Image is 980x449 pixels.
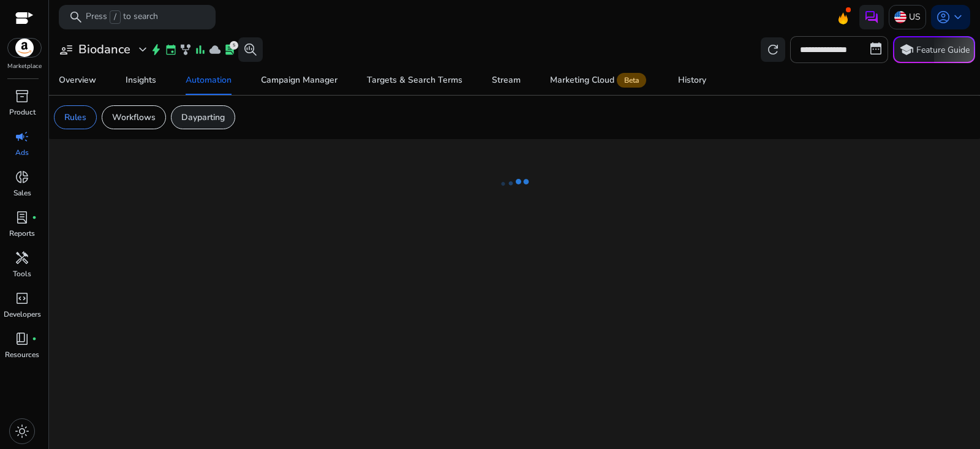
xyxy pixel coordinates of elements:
[32,336,37,341] span: fiber_manual_record
[126,76,156,85] div: Insights
[181,111,225,124] p: Dayparting
[766,42,780,57] span: refresh
[15,89,29,104] span: inventory_2
[678,76,706,85] div: History
[59,42,73,57] span: user_attributes
[15,210,29,225] span: lab_profile
[15,251,29,265] span: handyman
[899,42,914,57] span: school
[32,215,37,220] span: fiber_manual_record
[13,268,31,279] p: Tools
[893,36,975,63] button: schoolFeature Guide
[492,76,521,85] div: Stream
[761,37,785,62] button: refresh
[179,43,192,56] span: family_history
[9,107,36,118] p: Product
[916,44,970,56] p: Feature Guide
[5,349,39,360] p: Resources
[59,76,96,85] div: Overview
[9,228,35,239] p: Reports
[4,309,41,320] p: Developers
[617,73,646,88] span: Beta
[243,42,258,57] span: search_insights
[15,291,29,306] span: code_blocks
[69,10,83,25] span: search
[909,6,921,28] p: US
[78,42,130,57] h3: Biodance
[15,129,29,144] span: campaign
[110,10,121,24] span: /
[209,43,221,56] span: cloud
[15,147,29,158] p: Ads
[15,424,29,439] span: light_mode
[936,10,951,25] span: account_circle
[238,37,263,62] button: search_insights
[15,331,29,346] span: book_4
[194,43,206,56] span: bar_chart
[86,10,158,24] p: Press to search
[150,43,162,56] span: bolt
[165,43,177,56] span: event
[135,42,150,57] span: expand_more
[951,10,965,25] span: keyboard_arrow_down
[64,111,86,124] p: Rules
[186,76,232,85] div: Automation
[13,187,31,198] p: Sales
[894,11,907,23] img: us.svg
[224,43,236,56] span: lab_profile
[15,170,29,184] span: donut_small
[550,75,649,85] div: Marketing Cloud
[367,76,462,85] div: Targets & Search Terms
[112,111,156,124] p: Workflows
[8,39,41,57] img: amazon.svg
[230,41,238,50] div: 5
[261,76,337,85] div: Campaign Manager
[7,62,42,71] p: Marketplace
